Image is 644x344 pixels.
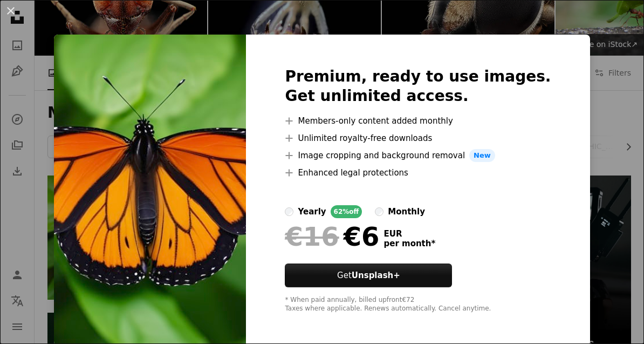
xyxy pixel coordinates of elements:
[285,67,551,106] h2: Premium, ready to use images. Get unlimited access.
[285,132,551,145] li: Unlimited royalty-free downloads
[285,114,551,127] li: Members-only content added monthly
[388,205,425,218] div: monthly
[285,166,551,179] li: Enhanced legal protections
[298,205,326,218] div: yearly
[285,207,293,216] input: yearly62%off
[285,264,452,287] button: GetUnsplash+
[285,222,339,251] span: €16
[331,205,362,218] div: 62% off
[469,149,495,162] span: New
[383,239,435,248] span: per month *
[285,296,551,313] div: * When paid annually, billed upfront €72 Taxes where applicable. Renews automatically. Cancel any...
[383,229,435,239] span: EUR
[375,207,383,216] input: monthly
[285,222,379,251] div: €6
[352,271,400,280] strong: Unsplash+
[285,149,551,162] li: Image cropping and background removal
